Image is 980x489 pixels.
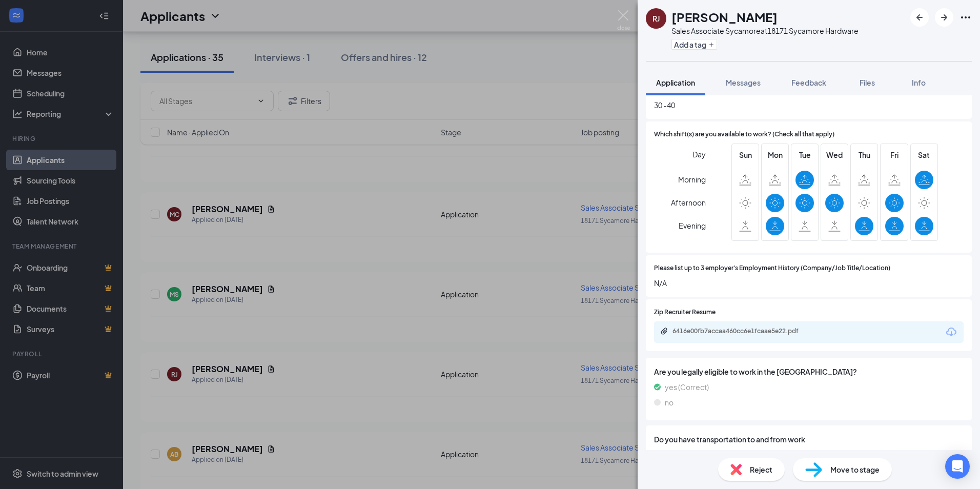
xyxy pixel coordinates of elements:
svg: Download [945,326,957,338]
span: Are you legally eligible to work in the [GEOGRAPHIC_DATA]? [654,366,964,377]
svg: ArrowLeftNew [913,11,926,24]
svg: Ellipses [959,11,972,24]
span: Move to stage [830,464,880,475]
span: yes (Correct) [665,449,709,460]
span: Thu [855,149,873,160]
a: Paperclip6416e00fb7accaa460cc6e1fcaae5e22.pdf [660,327,826,337]
div: Open Intercom Messenger [945,454,970,479]
span: Tue [795,149,814,160]
div: 6416e00fb7accaa460cc6e1fcaae5e22.pdf [672,327,816,335]
span: Afternoon [671,193,706,212]
span: Info [912,78,926,87]
span: Sat [915,149,933,160]
span: Morning [678,170,706,189]
span: yes (Correct) [665,381,709,393]
span: Which shift(s) are you available to work? (Check all that apply) [654,130,834,139]
span: Mon [766,149,784,160]
span: Application [656,78,695,87]
span: N/A [654,277,964,289]
svg: Paperclip [660,327,668,335]
button: ArrowLeftNew [910,8,929,27]
span: Sun [736,149,754,160]
span: Messages [726,78,761,87]
span: no [665,397,673,408]
span: Evening [679,216,706,235]
span: 30 -40 [654,99,964,111]
span: Fri [885,149,904,160]
div: RJ [652,13,660,24]
button: ArrowRight [935,8,953,27]
span: Please list up to 3 employer's Employment History (Company/Job Title/Location) [654,263,890,273]
span: Zip Recruiter Resume [654,308,716,317]
span: Do you have transportation to and from work [654,434,964,445]
h1: [PERSON_NAME] [671,8,778,26]
div: Sales Associate Sycamore at 18171 Sycamore Hardware [671,26,859,36]
span: Day [692,149,706,160]
svg: ArrowRight [938,11,950,24]
span: Files [860,78,875,87]
svg: Plus [708,42,714,48]
span: Wed [825,149,844,160]
span: Feedback [791,78,826,87]
span: Reject [750,464,772,475]
button: PlusAdd a tag [671,39,717,50]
